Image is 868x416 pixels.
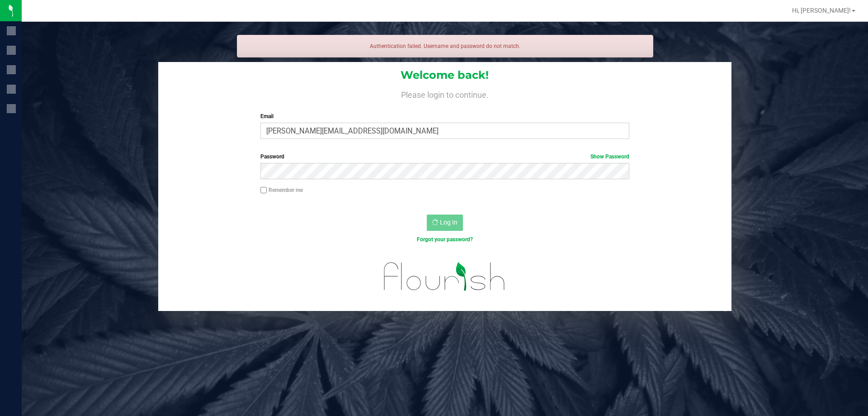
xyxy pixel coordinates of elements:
a: Forgot your password? [417,236,473,243]
h4: Please login to continue. [158,89,731,100]
label: Email [260,112,629,120]
span: Hi, [PERSON_NAME]! [792,7,851,14]
input: Remember me [260,187,267,193]
div: Authentication failed. Username and password do not match. [237,35,653,57]
h1: Welcome back! [158,69,731,81]
img: flourish_logo.svg [373,253,516,300]
span: Password [260,153,284,160]
a: Show Password [590,153,629,160]
label: Remember me [260,186,303,194]
span: Log In [440,219,458,226]
button: Log In [427,215,463,231]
